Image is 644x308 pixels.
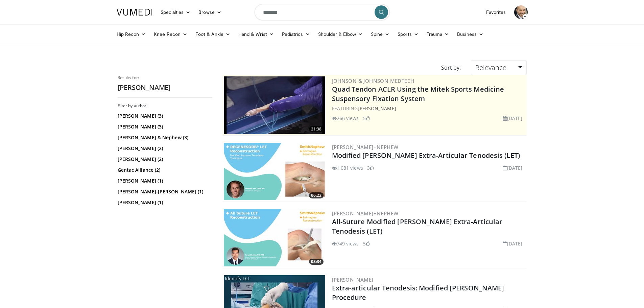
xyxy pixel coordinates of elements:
a: [PERSON_NAME] & Nephew (3) [118,134,211,141]
img: 1e138b51-965c-4db6-babc-cf5bcdccae65.300x170_q85_crop-smart_upscale.jpg [224,143,325,200]
a: Trauma [423,27,453,41]
a: [PERSON_NAME] (2) [118,156,211,163]
li: 5 [363,115,370,122]
a: Favorites [482,5,510,19]
a: Relevance [471,60,526,75]
img: b78fd9da-dc16-4fd1-a89d-538d899827f1.300x170_q85_crop-smart_upscale.jpg [224,76,325,134]
li: 1,081 views [332,164,363,171]
a: [PERSON_NAME] (1) [118,177,211,184]
a: [PERSON_NAME] (2) [118,145,211,152]
div: FEATURING [332,105,525,112]
a: 06:22 [224,143,325,200]
a: [PERSON_NAME]+Nephew [332,210,399,217]
img: Avatar [514,5,528,19]
a: Business [453,27,487,41]
a: [PERSON_NAME] (1) [118,199,211,206]
a: 21:38 [224,76,325,134]
li: 749 views [332,240,359,247]
li: 266 views [332,115,359,122]
a: Spine [367,27,393,41]
span: 03:34 [309,259,324,265]
a: Knee Recon [150,27,191,41]
li: [DATE] [503,164,523,171]
img: 0a0e5dc6-397d-4ad2-abf1-900756cf3b0e.300x170_q85_crop-smart_upscale.jpg [224,209,325,266]
a: Shoulder & Elbow [314,27,367,41]
h2: [PERSON_NAME] [118,83,212,92]
a: Sports [393,27,423,41]
a: [PERSON_NAME]+Nephew [332,144,399,150]
span: 21:38 [309,126,324,132]
a: Pediatrics [278,27,314,41]
li: 5 [363,240,370,247]
a: Quad Tendon ACLR Using the Mitek Sports Medicine Suspensory Fixation System [332,85,504,103]
img: VuMedi Logo [117,9,152,16]
span: Relevance [475,63,506,72]
a: [PERSON_NAME] [358,105,396,112]
a: 03:34 [224,209,325,266]
a: Foot & Ankle [191,27,234,41]
p: Results for: [118,75,212,80]
a: Browse [194,5,225,19]
a: Gentac Alliance (2) [118,167,211,173]
a: Modified [PERSON_NAME] Extra-Articular Tenodesis (LET) [332,151,520,160]
a: Hip Recon [113,27,150,41]
li: [DATE] [503,115,523,122]
a: [PERSON_NAME] (3) [118,123,211,130]
span: 06:22 [309,192,324,198]
a: [PERSON_NAME]-[PERSON_NAME] (1) [118,188,211,195]
li: 3 [367,164,374,171]
a: Hand & Wrist [234,27,278,41]
input: Search topics, interventions [255,4,390,20]
a: [PERSON_NAME] (3) [118,113,211,119]
li: [DATE] [503,240,523,247]
a: [PERSON_NAME] [332,276,374,283]
div: Sort by: [436,60,466,75]
a: All-Suture Modified [PERSON_NAME] Extra-Articular Tenodesis (LET) [332,217,503,236]
a: Specialties [157,5,195,19]
h3: Filter by author: [118,103,212,109]
a: Johnson & Johnson MedTech [332,77,414,84]
a: Extra-articular Tenodesis: Modified [PERSON_NAME] Procedure [332,283,504,302]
